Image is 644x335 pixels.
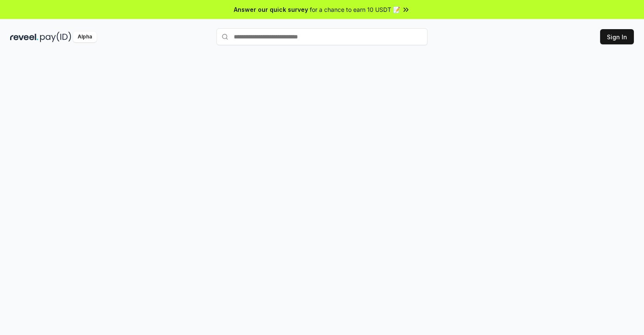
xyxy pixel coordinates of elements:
[600,29,634,44] button: Sign In
[10,32,38,42] img: reveel_dark
[310,5,400,14] span: for a chance to earn 10 USDT 📝
[40,32,71,42] img: pay_id
[73,32,97,42] div: Alpha
[234,5,308,14] span: Answer our quick survey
